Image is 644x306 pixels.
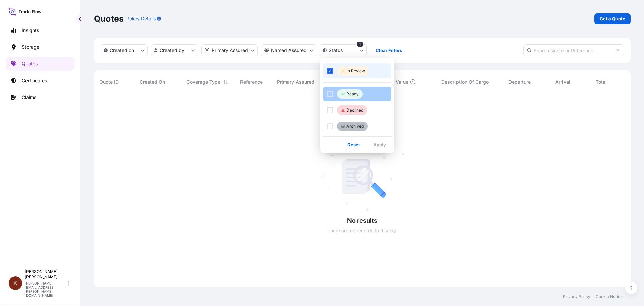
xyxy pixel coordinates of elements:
button: In Review [323,63,391,78]
p: In Review [346,68,365,74]
button: Reset [342,139,365,150]
button: Archived [323,119,391,134]
button: Ready [323,87,391,101]
p: Declined [346,107,363,113]
div: Select Option [323,63,391,134]
button: Apply [368,139,391,150]
p: Archived [346,124,364,129]
div: certificateStatus Filter options [320,58,394,153]
p: Reset [347,141,360,148]
p: Ready [346,91,359,97]
button: Declined [323,103,391,118]
p: Apply [373,141,386,148]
